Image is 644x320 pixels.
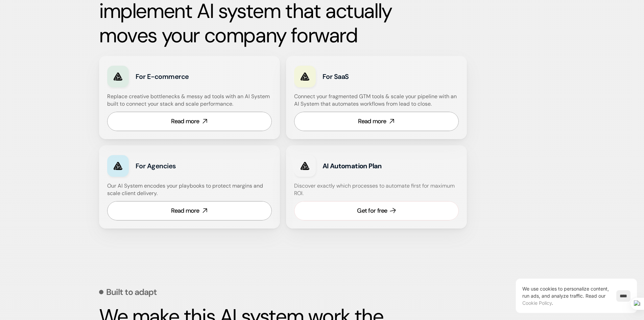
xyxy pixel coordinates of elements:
a: Read more [107,201,272,220]
a: Read more [294,112,459,131]
h4: Connect your fragmented GTM tools & scale your pipeline with an AI System that automates workflow... [294,93,462,108]
a: Cookie Policy [522,300,552,306]
p: Built to adapt [106,288,157,296]
h3: For SaaS [323,72,415,81]
h4: Discover exactly which processes to automate first for maximum ROI. [294,182,459,197]
a: Read more [107,112,272,131]
h3: For Agencies [136,161,228,171]
h4: Replace creative bottlenecks & messy ad tools with an AI System built to connect your stack and s... [107,93,270,108]
div: Read more [358,117,386,126]
div: Get for free [357,207,387,215]
h3: For E-commerce [136,72,228,81]
strong: AI Automation Plan [323,162,382,170]
p: We use cookies to personalize content, run ads, and analyze traffic. [522,285,610,306]
a: Get for free [294,201,459,220]
div: Read more [171,117,199,126]
div: Read more [171,207,199,215]
h4: Our AI System encodes your playbooks to protect margins and scale client delivery. [107,182,272,197]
